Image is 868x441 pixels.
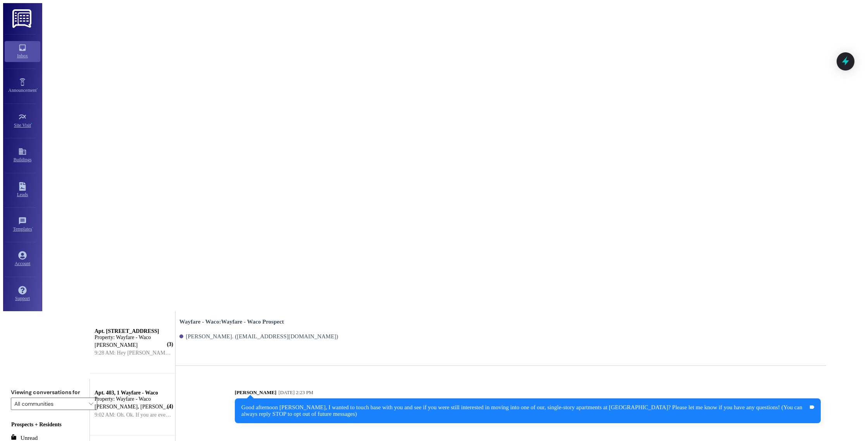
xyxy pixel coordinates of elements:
[235,389,821,398] div: [PERSON_NAME]
[95,404,140,410] span: [PERSON_NAME]
[179,319,284,325] b: Wayfare - Waco: Wayfare - Waco Prospect
[1,86,44,94] div: Announcement
[179,333,338,340] div: [PERSON_NAME]. ([EMAIL_ADDRESS][DOMAIN_NAME])
[95,334,171,341] div: Property: Wayfare - Waco
[1,295,44,302] div: Support
[12,9,33,28] img: ResiDesk Logo
[95,390,171,396] div: Apt. 403, 1 Wayfare - Waco
[1,156,44,164] div: Buildings
[1,191,44,198] div: Leads
[241,404,808,417] div: Good afternoon [PERSON_NAME], I wanted to touch base with you and see if you were still intereste...
[276,389,313,396] div: [DATE] 2:23 PM
[14,398,85,410] input: All communities
[95,342,138,348] span: [PERSON_NAME]
[3,422,90,428] div: Prospects + Residents
[5,214,40,235] a: Templates •
[95,412,369,418] div: 9:02 AM: Oh. Ok. If you are ever in need of one depending on what the criteria is, my husband is ...
[5,284,40,305] a: Support
[1,52,44,60] div: Inbox
[1,260,44,267] div: Account
[140,404,183,410] span: [PERSON_NAME]
[5,180,40,201] a: Leads
[37,86,38,92] span: •
[32,225,33,231] span: •
[89,401,93,407] i: 
[1,225,44,233] div: Templates
[5,41,40,62] a: Inbox
[5,249,40,270] a: Account
[95,328,171,334] div: Apt. [STREET_ADDRESS]
[1,121,44,129] div: Site Visit
[5,110,40,131] a: Site Visit •
[11,387,97,398] label: Viewing conversations for
[95,396,171,402] div: Property: Wayfare - Waco
[5,145,40,166] a: Buildings
[31,121,32,127] span: •
[95,350,307,356] div: 9:28 AM: Hey [PERSON_NAME], we have some mail that was dropped off at the office for you!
